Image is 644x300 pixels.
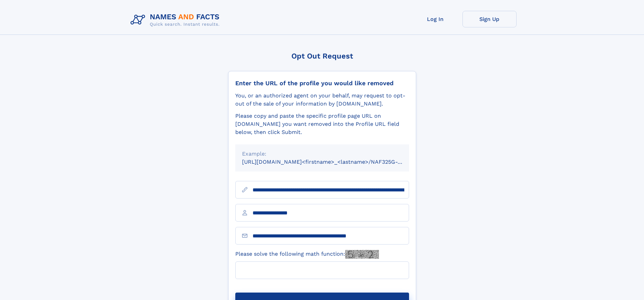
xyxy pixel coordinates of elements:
[462,11,517,27] a: Sign Up
[128,11,225,29] img: Logo Names and Facts
[235,79,409,87] div: Enter the URL of the profile you would like removed
[408,11,462,27] a: Log In
[228,52,416,60] div: Opt Out Request
[235,112,409,136] div: Please copy and paste the specific profile page URL on [DOMAIN_NAME] you want removed into the Pr...
[235,250,379,259] label: Please solve the following math function:
[242,159,422,165] small: [URL][DOMAIN_NAME]<firstname>_<lastname>/NAF325G-xxxxxxxx
[235,92,409,108] div: You, or an authorized agent on your behalf, may request to opt-out of the sale of your informatio...
[242,150,402,158] div: Example:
